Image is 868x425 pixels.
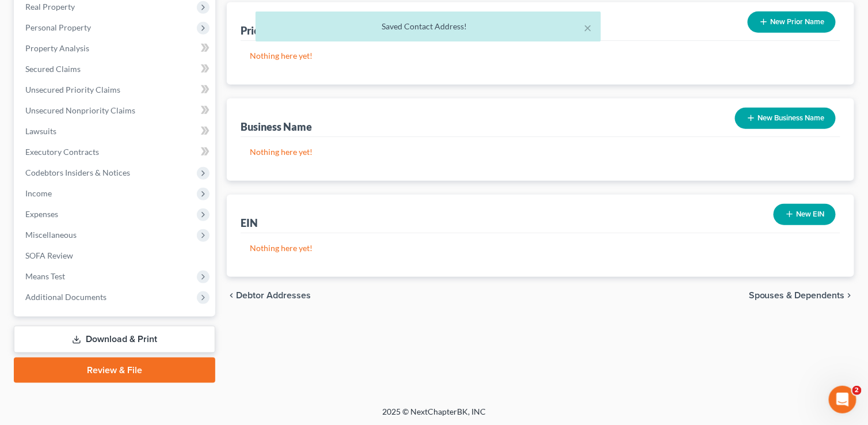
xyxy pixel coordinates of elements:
a: SOFA Review [16,245,215,266]
span: Debtor Addresses [236,291,311,300]
span: Unsecured Priority Claims [25,85,120,94]
a: Download & Print [14,326,215,353]
span: 2 [852,386,862,395]
p: Nothing here yet! [250,242,831,254]
span: Real Property [25,2,75,12]
span: Expenses [25,209,58,219]
button: chevron_left Debtor Addresses [227,291,311,300]
span: Unsecured Nonpriority Claims [25,105,135,115]
i: chevron_left [227,291,236,300]
a: Executory Contracts [16,142,215,162]
button: Spouses & Dependents chevron_right [749,291,854,300]
p: Nothing here yet! [250,50,831,62]
div: Saved Contact Address! [265,21,592,32]
p: Nothing here yet! [250,146,831,158]
div: Business Name [241,120,312,134]
a: Property Analysis [16,38,215,59]
span: Secured Claims [25,64,81,74]
span: Lawsuits [25,126,56,136]
button: New EIN [774,204,836,225]
i: chevron_right [845,291,854,300]
span: Executory Contracts [25,147,99,157]
button: × [584,21,592,35]
iframe: Intercom live chat [829,386,856,413]
div: EIN [241,216,258,230]
a: Unsecured Priority Claims [16,79,215,100]
span: Codebtors Insiders & Notices [25,168,130,177]
a: Review & File [14,358,215,383]
a: Lawsuits [16,121,215,142]
button: New Business Name [735,108,836,129]
span: SOFA Review [25,251,73,260]
span: Means Test [25,271,65,281]
span: Property Analysis [25,43,89,53]
span: Additional Documents [25,292,106,302]
span: Spouses & Dependents [749,291,845,300]
span: Income [25,188,52,198]
span: Miscellaneous [25,230,77,240]
a: Unsecured Nonpriority Claims [16,100,215,121]
a: Secured Claims [16,59,215,79]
